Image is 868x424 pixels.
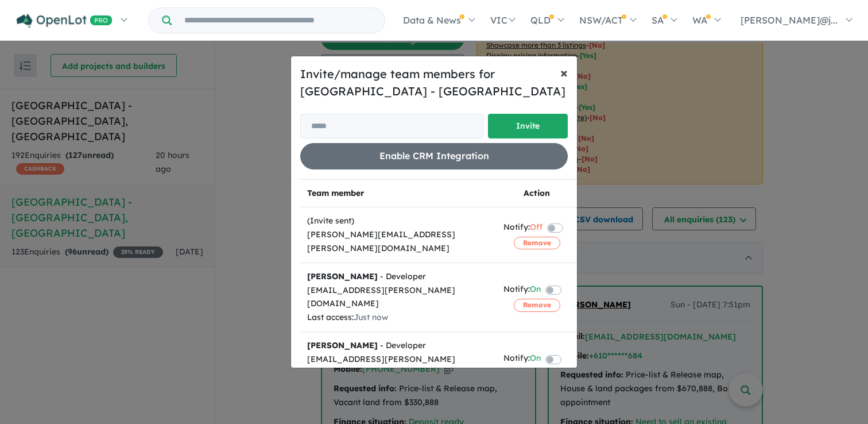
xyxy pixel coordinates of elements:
span: Off [530,221,542,236]
div: Notify: [503,283,541,298]
span: Just now [354,312,388,322]
th: Team member [300,179,497,207]
th: Action [497,179,577,207]
div: Notify: [503,352,541,367]
img: Openlot PRO Logo White [17,14,113,28]
div: Last access: [307,311,490,325]
div: - Developer [307,339,490,353]
strong: [PERSON_NAME] [307,340,378,350]
span: [PERSON_NAME]@j... [741,14,838,26]
input: Try estate name, suburb, builder or developer [174,8,382,33]
span: × [560,64,568,81]
button: Remove [514,237,560,249]
div: [PERSON_NAME][EMAIL_ADDRESS][PERSON_NAME][DOMAIN_NAME] [307,228,490,256]
span: On [530,352,541,367]
strong: [PERSON_NAME] [307,271,378,282]
div: [EMAIL_ADDRESS][PERSON_NAME][DOMAIN_NAME] [307,353,490,380]
span: On [530,283,541,298]
h5: Invite/manage team members for [GEOGRAPHIC_DATA] - [GEOGRAPHIC_DATA] [300,65,568,100]
button: Invite [488,114,568,138]
div: (Invite sent) [307,214,490,228]
div: [EMAIL_ADDRESS][PERSON_NAME][DOMAIN_NAME] [307,284,490,311]
div: Notify: [503,221,542,236]
div: - Developer [307,270,490,284]
button: Remove [514,299,560,311]
button: Enable CRM Integration [300,143,568,169]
